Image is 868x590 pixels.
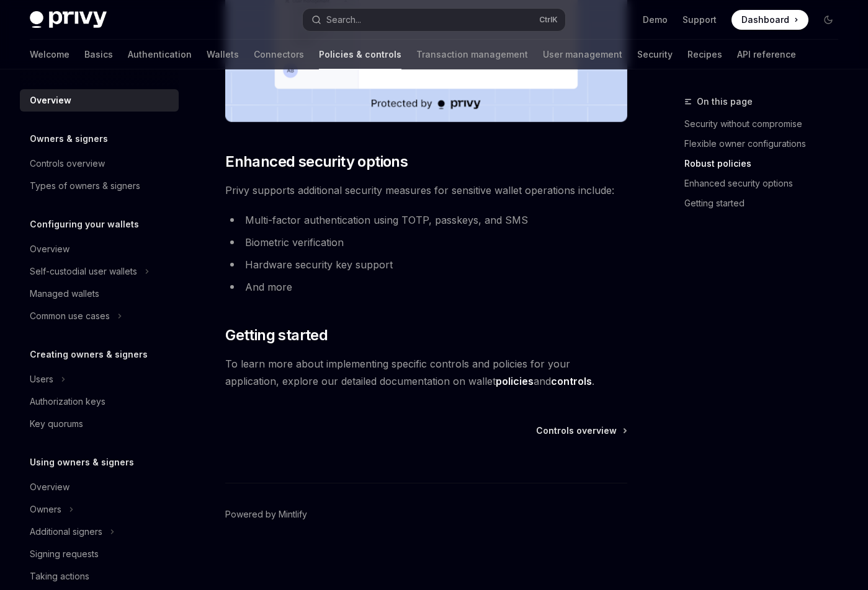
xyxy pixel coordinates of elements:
[543,40,622,69] a: User management
[20,238,179,260] a: Overview
[30,347,148,362] h5: Creating owners & signers
[225,211,627,229] li: Multi-factor authentication using TOTP, passkeys, and SMS
[697,94,753,109] span: On this page
[30,178,140,193] div: Types of owners & signers
[496,375,534,388] a: policies
[225,355,627,390] span: To learn more about implementing specific controls and policies for your application, explore our...
[684,114,848,134] a: Security without compromise
[20,152,179,175] a: Controls overview
[551,375,592,388] a: controls
[536,425,626,437] a: Controls overview
[30,11,107,29] img: dark logo
[225,256,627,273] li: Hardware security key support
[128,40,192,69] a: Authentication
[30,524,102,539] div: Additional signers
[687,40,722,69] a: Recipes
[30,502,61,517] div: Owners
[20,89,179,112] a: Overview
[326,12,361,27] div: Search...
[225,234,627,251] li: Biometric verification
[741,14,789,26] span: Dashboard
[225,508,307,521] a: Powered by Mintlify
[84,40,113,69] a: Basics
[539,15,558,25] span: Ctrl K
[20,565,179,588] a: Taking actions
[30,480,69,495] div: Overview
[30,569,89,584] div: Taking actions
[30,242,69,257] div: Overview
[536,425,617,437] span: Controls overview
[637,40,673,69] a: Security
[30,217,139,232] h5: Configuring your wallets
[684,174,848,193] a: Enhanced security options
[30,372,53,387] div: Users
[732,10,808,30] a: Dashboard
[30,40,69,69] a: Welcome
[684,134,848,154] a: Flexible owner configurations
[30,455,134,470] h5: Using owners & signers
[225,182,627,199] span: Privy supports additional security measures for sensitive wallet operations include:
[684,193,848,213] a: Getting started
[207,40,239,69] a: Wallets
[319,40,401,69] a: Policies & controls
[20,413,179,435] a: Key quorums
[30,156,105,171] div: Controls overview
[30,309,110,324] div: Common use cases
[30,394,105,409] div: Authorization keys
[818,10,838,30] button: Toggle dark mode
[225,278,627,296] li: And more
[303,9,566,31] button: Search...CtrlK
[20,476,179,498] a: Overview
[20,543,179,565] a: Signing requests
[30,547,99,561] div: Signing requests
[225,152,408,172] span: Enhanced security options
[30,264,137,279] div: Self-custodial user wallets
[20,283,179,305] a: Managed wallets
[643,14,668,26] a: Demo
[30,131,108,146] h5: Owners & signers
[684,154,848,174] a: Robust policies
[20,175,179,197] a: Types of owners & signers
[254,40,304,69] a: Connectors
[20,390,179,413] a: Authorization keys
[30,93,71,108] div: Overview
[416,40,528,69] a: Transaction management
[225,325,328,345] span: Getting started
[737,40,796,69] a: API reference
[30,416,83,431] div: Key quorums
[682,14,717,26] a: Support
[30,286,99,301] div: Managed wallets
